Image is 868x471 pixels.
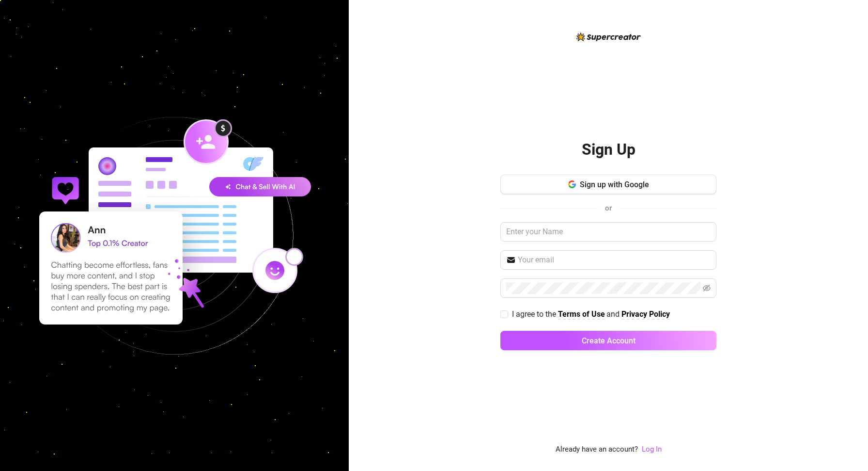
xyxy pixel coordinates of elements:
[500,331,716,350] button: Create Account
[642,445,662,454] a: Log In
[606,309,621,319] span: and
[605,204,612,212] span: or
[500,175,716,194] button: Sign up with Google
[500,222,716,242] input: Enter your Name
[621,309,670,319] strong: Privacy Policy
[558,309,605,319] strong: Terms of Use
[558,309,605,320] a: Terms of Use
[556,444,638,455] span: Already have an account?
[7,68,342,404] img: signup-background-D0MIrEPF.svg
[576,32,641,41] img: logo-BBDzfeDw.svg
[580,180,649,189] span: Sign up with Google
[703,284,711,292] span: eye-invisible
[582,140,635,160] h2: Sign Up
[621,309,670,320] a: Privacy Policy
[518,254,711,266] input: Your email
[512,309,558,319] span: I agree to the
[582,336,635,345] span: Create Account
[642,444,662,455] a: Log In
